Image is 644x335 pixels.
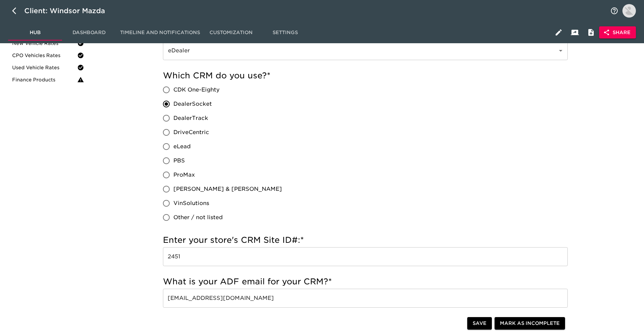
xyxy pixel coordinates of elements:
span: DriveCentric [173,128,209,136]
button: Client View [567,24,583,41]
button: Share [599,26,636,39]
button: Mark as Incomplete [495,317,565,330]
span: CPO Vehicles Rates [12,52,77,59]
div: Client: Windsor Mazda [24,5,114,16]
span: Mark as Incomplete [500,319,560,328]
span: Share [605,28,631,37]
h5: Enter your store's CRM Site ID#: [163,235,568,246]
span: DealerTrack [173,114,208,122]
span: eLead [173,143,191,151]
span: DealerSocket [173,100,212,108]
span: Save [473,319,486,328]
span: Customization [208,28,254,37]
button: Edit Hub [551,24,567,41]
span: Dashboard [66,28,112,37]
span: CDK One-Eighty [173,86,220,94]
button: Internal Notes and Comments [583,24,599,41]
span: New Vehicle Rates [12,40,77,47]
span: Timeline and Notifications [120,28,200,37]
span: Finance Products [12,76,77,83]
button: notifications [606,3,622,19]
h5: Which CRM do you use? [163,70,568,81]
span: [PERSON_NAME] & [PERSON_NAME] [173,185,282,193]
span: Other / not listed [173,213,223,222]
button: Save [467,317,492,330]
input: Example: store_leads@my_leads_CRM.com [163,289,568,308]
span: Settings [262,28,308,37]
span: ProMax [173,171,195,179]
h5: What is your ADF email for your CRM? [163,276,568,287]
span: Used Vehicle Rates [12,64,77,71]
input: Example: 123 or 2523 or 11542_2 [163,247,568,266]
span: VinSolutions [173,199,209,207]
button: Open [556,46,565,55]
span: PBS [173,157,185,165]
span: Hub [12,28,58,37]
img: Profile [622,4,636,18]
